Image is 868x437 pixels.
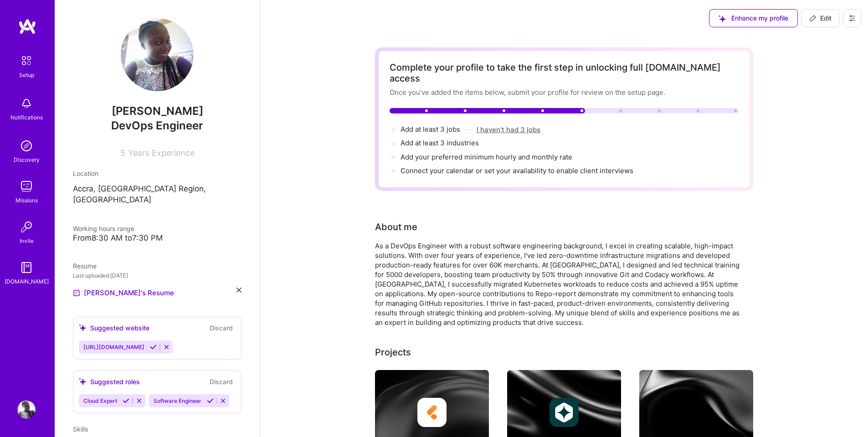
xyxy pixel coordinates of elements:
[15,401,38,419] a: User Avatar
[401,139,479,147] span: Add at least 3 industries
[83,344,144,350] span: [URL][DOMAIN_NAME]
[20,236,34,246] div: Invite
[73,184,241,206] p: Accra, [GEOGRAPHIC_DATA] Region, [GEOGRAPHIC_DATA]
[111,119,203,132] span: DevOps Engineer
[123,397,129,404] i: Accept
[5,277,49,286] div: [DOMAIN_NAME]
[121,18,194,91] img: User Avatar
[73,288,174,298] a: [PERSON_NAME]'s Resume
[154,397,201,404] span: Software Engineer
[801,9,839,27] button: Edit
[73,169,241,178] div: Location
[682,398,711,427] img: Company logo
[17,94,36,113] img: bell
[17,177,36,195] img: teamwork
[79,324,87,332] i: icon SuggestedTeams
[390,87,739,97] div: Once you’ve added the items below, submit your profile for review on the setup page.
[207,323,236,333] button: Discard
[79,378,87,386] i: icon SuggestedTeams
[550,398,579,427] img: Company logo
[17,51,36,70] img: setup
[401,153,572,161] span: Add your preferred minimum hourly and monthly rate
[10,113,43,122] div: Notifications
[79,323,149,333] div: Suggested website
[477,125,540,134] button: I haven't had 3 jobs
[14,155,40,165] div: Discovery
[375,345,411,359] div: Add projects you've worked on
[83,397,117,404] span: Cloud Expert
[17,401,36,419] img: User Avatar
[79,377,140,386] div: Suggested roles
[417,398,447,427] img: Company logo
[375,220,417,234] div: About me
[73,104,241,118] span: [PERSON_NAME]
[73,271,241,280] div: Last uploaded: [DATE]
[120,148,125,158] span: 5
[150,344,157,350] i: Accept
[220,397,226,404] i: Reject
[17,258,36,277] img: guide book
[73,425,88,433] span: Skills
[73,289,80,297] img: Resume
[19,70,34,80] div: Setup
[401,125,460,134] span: Add at least 3 jobs
[809,14,832,23] span: Edit
[163,344,170,350] i: Reject
[207,397,214,404] i: Accept
[375,241,740,327] div: As a DevOps Engineer with a robust software engineering background, I excel in creating scalable,...
[136,397,143,404] i: Reject
[73,233,241,243] div: From 8:30 AM to 7:30 PM
[73,262,97,270] span: Resume
[15,195,38,205] div: Missions
[73,225,134,232] span: Working hours range
[18,18,36,35] img: logo
[17,218,36,236] img: Invite
[390,62,739,84] div: Complete your profile to take the first step in unlocking full [DOMAIN_NAME] access
[207,376,236,387] button: Discard
[236,288,241,293] i: icon Close
[375,345,411,359] div: Projects
[128,148,195,158] span: Years Experience
[401,166,633,175] span: Connect your calendar or set your availability to enable client interviews
[17,137,36,155] img: discovery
